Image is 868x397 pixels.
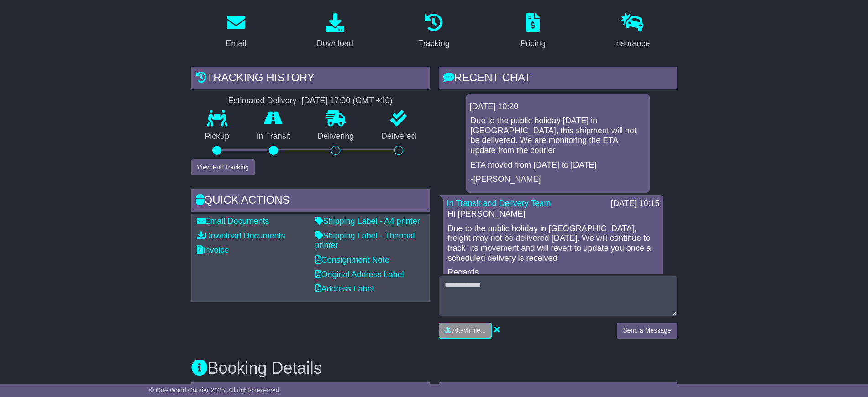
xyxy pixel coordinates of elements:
p: Due to the public holiday [DATE] in [GEOGRAPHIC_DATA], this shipment will not be delivered. We ar... [471,116,645,155]
div: Insurance [614,37,650,50]
div: [DATE] 17:00 (GMT +10) [302,96,393,106]
div: Tracking history [191,67,430,91]
a: In Transit and Delivery Team [447,199,551,208]
a: Invoice [197,245,229,254]
a: Email Documents [197,217,269,226]
p: Delivered [368,132,430,142]
a: Download [311,10,359,53]
p: In Transit [243,132,304,142]
div: Tracking [418,37,449,50]
span: © One World Courier 2025. All rights reserved. [149,386,281,394]
div: Pricing [521,37,546,50]
p: Pickup [191,132,243,142]
a: Consignment Note [315,255,389,265]
p: Due to the public holiday in [GEOGRAPHIC_DATA], freight may not be delivered [DATE]. We will cont... [448,224,659,263]
button: View Full Tracking [191,159,255,175]
a: Address Label [315,284,374,293]
a: Tracking [412,10,455,53]
p: Delivering [304,132,368,142]
p: Hi [PERSON_NAME] [448,209,659,219]
h3: Booking Details [191,359,677,377]
a: Download Documents [197,231,285,240]
div: [DATE] 10:15 [611,199,660,209]
div: Email [226,37,246,50]
a: Email [220,10,252,53]
button: Send a Message [617,323,677,339]
div: RECENT CHAT [439,67,677,91]
div: [DATE] 10:20 [470,102,646,112]
p: -[PERSON_NAME] [471,175,645,185]
div: Quick Actions [191,189,430,214]
a: Shipping Label - Thermal printer [315,231,415,250]
p: Regards [448,268,659,278]
a: Pricing [515,10,552,53]
a: Original Address Label [315,270,404,279]
p: ETA moved from [DATE] to [DATE] [471,160,645,170]
div: Estimated Delivery - [191,96,430,106]
a: Shipping Label - A4 printer [315,217,420,226]
a: Insurance [608,10,656,53]
div: Download [317,37,353,50]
